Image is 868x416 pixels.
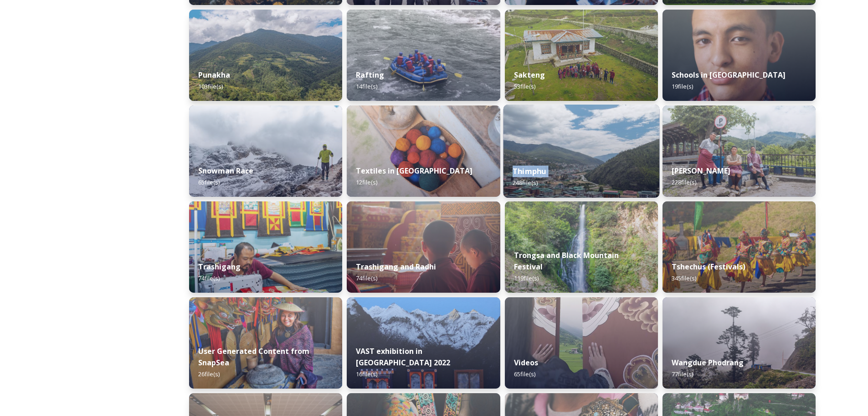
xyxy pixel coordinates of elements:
img: 0FDA4458-C9AB-4E2F-82A6-9DC136F7AE71.jpeg [189,297,342,389]
strong: [PERSON_NAME] [672,166,730,176]
span: 12 file(s) [356,178,377,186]
strong: Tshechus (Festivals) [672,262,745,272]
strong: Videos [514,358,538,368]
img: Sakteng%2520070723%2520by%2520Nantawat-5.jpg [505,10,658,101]
img: 2022-10-01%252018.12.56.jpg [505,201,658,293]
img: Dechenphu%2520Festival14.jpg [663,201,816,293]
span: 103 file(s) [198,82,223,90]
span: 16 file(s) [356,370,377,378]
img: f73f969a-3aba-4d6d-a863-38e7472ec6b1.JPG [347,10,500,101]
span: 19 file(s) [672,82,693,90]
span: 26 file(s) [198,370,220,378]
span: 228 file(s) [672,178,696,186]
span: 345 file(s) [672,274,696,282]
strong: Textiles in [GEOGRAPHIC_DATA] [356,166,473,176]
span: 74 file(s) [356,274,377,282]
img: _SCH2151_FINAL_RGB.jpg [663,10,816,101]
strong: Rafting [356,70,384,80]
strong: VAST exhibition in [GEOGRAPHIC_DATA] 2022 [356,346,450,368]
img: Trashi%2520Yangtse%2520090723%2520by%2520Amp%2520Sripimanwat-187.jpg [663,105,816,197]
strong: Wangdue Phodrang [672,358,744,368]
strong: Punakha [198,70,230,80]
span: 53 file(s) [514,82,535,90]
span: 65 file(s) [198,178,220,186]
strong: Trashigang and Radhi [356,262,436,272]
strong: User Generated Content from SnapSea [198,346,309,368]
strong: Snowman Race [198,166,253,176]
span: 248 file(s) [513,179,538,187]
img: Trashigang%2520and%2520Rangjung%2520060723%2520by%2520Amp%2520Sripimanwat-66.jpg [189,201,342,293]
img: Snowman%2520Race41.jpg [189,105,342,197]
strong: Schools in [GEOGRAPHIC_DATA] [672,70,786,80]
img: VAST%2520Bhutan%2520art%2520exhibition%2520in%2520Brussels3.jpg [347,297,500,389]
span: 77 file(s) [672,370,693,378]
strong: Trashigang [198,262,241,272]
span: 74 file(s) [198,274,220,282]
strong: Sakteng [514,70,545,80]
img: Trashigang%2520and%2520Rangjung%2520060723%2520by%2520Amp%2520Sripimanwat-32.jpg [347,201,500,293]
img: Thimphu%2520190723%2520by%2520Amp%2520Sripimanwat-43.jpg [503,105,659,198]
strong: Trongsa and Black Mountain Festival [514,250,619,272]
span: 119 file(s) [514,274,539,282]
span: 65 file(s) [514,370,535,378]
img: _SCH9806.jpg [347,105,500,197]
img: Textile.jpg [505,297,658,389]
img: 2022-10-01%252016.15.46.jpg [663,297,816,389]
img: 2022-10-01%252012.59.42.jpg [189,10,342,101]
span: 14 file(s) [356,82,377,90]
strong: Thimphu [513,166,546,176]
